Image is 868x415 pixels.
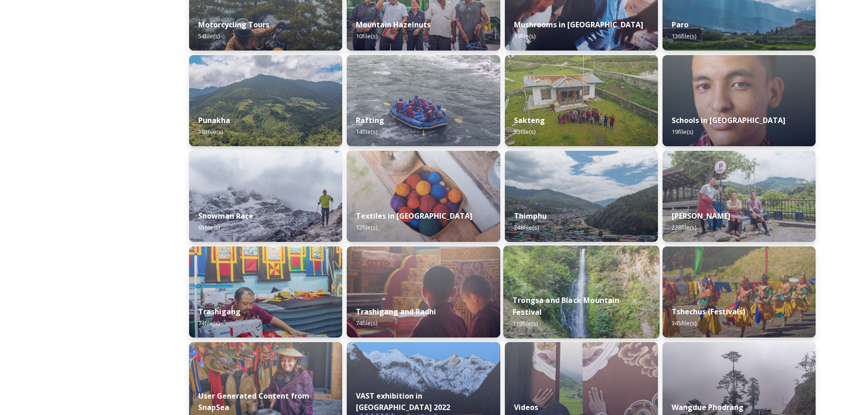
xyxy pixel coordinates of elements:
[672,402,744,412] strong: Wangdue Phodrang
[198,20,269,30] strong: Motorcycling Tours
[198,211,253,221] strong: Snowman Race
[513,319,538,328] span: 119 file(s)
[514,32,535,40] span: 19 file(s)
[189,55,342,146] img: 2022-10-01%252012.59.42.jpg
[672,211,730,221] strong: [PERSON_NAME]
[513,295,620,317] strong: Trongsa and Black Mountain Festival
[505,55,658,146] img: Sakteng%2520070723%2520by%2520Nantawat-5.jpg
[514,128,535,136] span: 53 file(s)
[198,32,220,40] span: 54 file(s)
[514,20,643,30] strong: Mushrooms in [GEOGRAPHIC_DATA]
[514,211,547,221] strong: Thimphu
[663,55,816,146] img: _SCH2151_FINAL_RGB.jpg
[198,115,230,125] strong: Punakha
[672,223,696,231] span: 228 file(s)
[505,151,658,242] img: Thimphu%2520190723%2520by%2520Amp%2520Sripimanwat-43.jpg
[514,402,538,412] strong: Videos
[672,307,745,317] strong: Tshechus (Festivals)
[198,223,220,231] span: 65 file(s)
[356,128,377,136] span: 14 file(s)
[672,115,786,125] strong: Schools in [GEOGRAPHIC_DATA]
[356,20,431,30] strong: Mountain Hazelnuts
[198,128,223,136] span: 103 file(s)
[198,307,241,317] strong: Trashigang
[672,319,696,327] span: 345 file(s)
[672,32,696,40] span: 136 file(s)
[347,151,500,242] img: _SCH9806.jpg
[663,246,816,338] img: Dechenphu%2520Festival14.jpg
[356,391,450,412] strong: VAST exhibition in [GEOGRAPHIC_DATA] 2022
[189,151,342,242] img: Snowman%2520Race41.jpg
[198,391,309,412] strong: User Generated Content from SnapSea
[672,128,693,136] span: 19 file(s)
[356,115,384,125] strong: Rafting
[672,20,688,30] strong: Paro
[347,55,500,146] img: f73f969a-3aba-4d6d-a863-38e7472ec6b1.JPG
[347,246,500,338] img: Trashigang%2520and%2520Rangjung%2520060723%2520by%2520Amp%2520Sripimanwat-32.jpg
[356,319,377,327] span: 74 file(s)
[198,319,220,327] span: 74 file(s)
[356,307,436,317] strong: Trashigang and Radhi
[514,223,539,231] span: 248 file(s)
[503,246,659,338] img: 2022-10-01%252018.12.56.jpg
[189,246,342,338] img: Trashigang%2520and%2520Rangjung%2520060723%2520by%2520Amp%2520Sripimanwat-66.jpg
[514,115,545,125] strong: Sakteng
[356,223,377,231] span: 12 file(s)
[663,151,816,242] img: Trashi%2520Yangtse%2520090723%2520by%2520Amp%2520Sripimanwat-187.jpg
[356,32,377,40] span: 10 file(s)
[356,211,473,221] strong: Textiles in [GEOGRAPHIC_DATA]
